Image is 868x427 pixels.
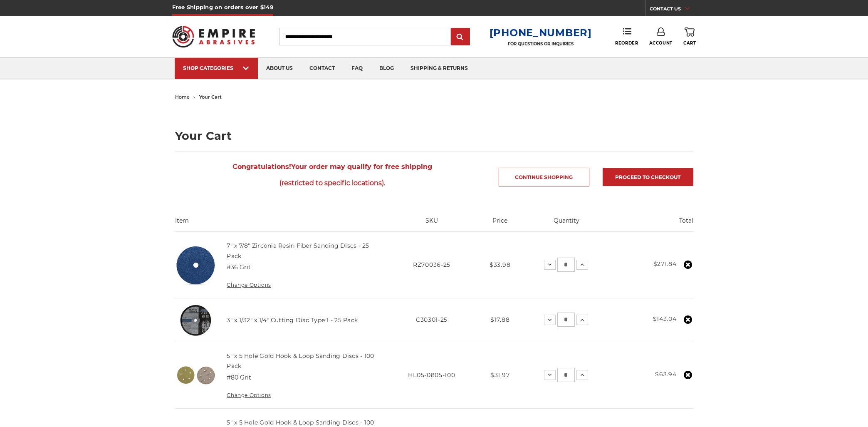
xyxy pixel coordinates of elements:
h1: Your Cart [175,130,693,142]
span: $31.97 [490,371,509,379]
th: Item [175,216,385,231]
th: Total [612,216,693,231]
a: 3" x 1/32" x 1/4" Cutting Disc Type 1 - 25 Pack [227,316,358,324]
span: Account [649,40,673,46]
a: Change Options [227,282,271,288]
span: $33.98 [490,261,510,268]
a: [PHONE_NUMBER] [490,27,592,39]
a: faq [343,58,371,79]
input: 5" x 5 Hole Gold Hook & Loop Sanding Discs - 100 Pack Quantity: [557,368,575,382]
span: C30301-25 [416,316,448,323]
input: 3" x 1/32" x 1/4" Cutting Disc Type 1 - 25 Pack Quantity: [557,313,575,327]
span: RZ70036-25 [413,261,450,268]
th: Price [479,216,521,231]
dd: #80 Grit [227,373,251,382]
span: $17.88 [490,316,509,323]
img: 7 inch zirconia resin fiber disc [175,244,217,286]
p: FOR QUESTIONS OR INQUIRIES [490,41,592,47]
th: Quantity [521,216,612,231]
a: Proceed to checkout [603,168,693,186]
span: Cart [683,40,696,46]
div: SHOP CATEGORIES [183,65,250,71]
img: 5 inch 5 hole hook and loop sanding disc [175,354,217,396]
strong: $143.04 [653,315,677,323]
input: 7" x 7/8" Zirconia Resin Fiber Sanding Discs - 25 Pack Quantity: [557,258,575,272]
img: 3" x 1/32" x 1/4" Cutting Disc [175,299,217,341]
a: about us [258,58,301,79]
span: your cart [199,94,222,100]
a: home [175,94,190,100]
strong: $63.94 [655,370,676,378]
span: Reorder [615,40,638,46]
a: contact [301,58,343,79]
input: Submit [452,29,469,45]
a: Continue Shopping [499,168,589,186]
strong: $271.84 [653,260,677,268]
a: 7" x 7/8" Zirconia Resin Fiber Sanding Discs - 25 Pack [227,242,369,259]
a: CONTACT US [650,4,696,16]
a: shipping & returns [402,58,476,79]
dd: #36 Grit [227,263,251,272]
a: Cart [683,27,696,46]
a: Change Options [227,392,271,398]
span: (restricted to specific locations). [175,175,490,191]
img: Empire Abrasives [172,20,255,53]
span: HL05-0805-100 [408,371,455,379]
a: blog [371,58,402,79]
a: Reorder [615,27,638,45]
strong: Congratulations! [232,163,291,171]
a: 5" x 5 Hole Gold Hook & Loop Sanding Discs - 100 Pack [227,352,374,370]
th: SKU [384,216,479,231]
span: Your order may qualify for free shipping [175,159,490,191]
